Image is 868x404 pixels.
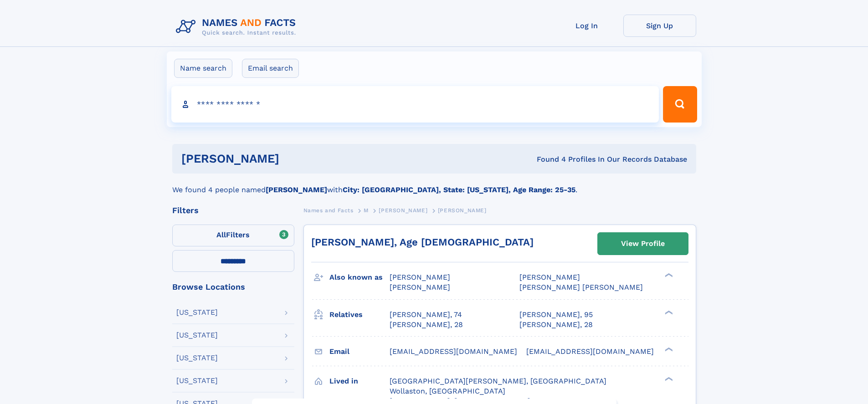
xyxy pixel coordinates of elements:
[390,283,450,291] span: [PERSON_NAME]
[174,59,232,78] label: Name search
[519,273,580,281] span: [PERSON_NAME]
[181,153,408,164] h1: [PERSON_NAME]
[408,154,687,164] div: Found 4 Profiles In Our Records Database
[242,59,299,78] label: Email search
[329,344,390,359] h3: Email
[519,283,643,291] span: [PERSON_NAME] [PERSON_NAME]
[623,15,696,37] a: Sign Up
[176,309,218,316] div: [US_STATE]
[390,347,517,356] span: [EMAIL_ADDRESS][DOMAIN_NAME]
[343,185,575,194] b: City: [GEOGRAPHIC_DATA], State: [US_STATE], Age Range: 25-35
[390,273,450,281] span: [PERSON_NAME]
[663,86,697,123] button: Search Button
[663,309,673,315] div: ❯
[172,225,294,246] label: Filters
[176,377,218,384] div: [US_STATE]
[663,272,673,278] div: ❯
[390,377,606,385] span: [GEOGRAPHIC_DATA][PERSON_NAME], [GEOGRAPHIC_DATA]
[390,310,462,320] a: [PERSON_NAME], 74
[379,207,427,214] span: [PERSON_NAME]
[390,387,505,395] span: Wollaston, [GEOGRAPHIC_DATA]
[303,205,354,216] a: Names and Facts
[526,347,654,356] span: [EMAIL_ADDRESS][DOMAIN_NAME]
[329,270,390,285] h3: Also known as
[550,15,623,37] a: Log In
[172,15,303,39] img: Logo Names and Facts
[379,205,427,216] a: [PERSON_NAME]
[519,320,593,330] a: [PERSON_NAME], 28
[172,206,294,215] div: Filters
[621,233,665,254] div: View Profile
[266,185,327,194] b: [PERSON_NAME]
[329,307,390,322] h3: Relatives
[329,373,390,389] h3: Lived in
[216,230,226,239] span: All
[519,310,593,320] a: [PERSON_NAME], 95
[663,346,673,352] div: ❯
[172,174,696,195] div: We found 4 people named with .
[390,320,463,330] a: [PERSON_NAME], 28
[176,332,218,339] div: [US_STATE]
[364,207,369,214] span: M
[176,354,218,362] div: [US_STATE]
[364,205,369,216] a: M
[663,376,673,382] div: ❯
[172,283,294,291] div: Browse Locations
[171,86,659,123] input: search input
[598,233,688,255] a: View Profile
[311,236,534,248] a: [PERSON_NAME], Age [DEMOGRAPHIC_DATA]
[438,207,487,214] span: [PERSON_NAME]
